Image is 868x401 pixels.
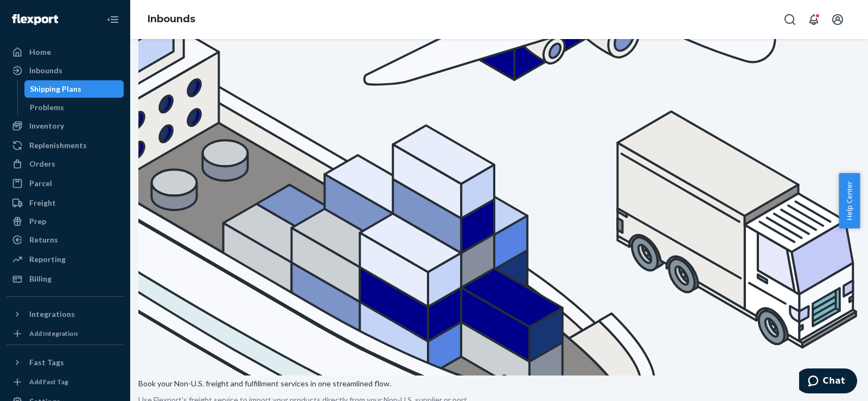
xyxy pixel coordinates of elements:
div: Home [29,47,51,58]
a: Parcel [7,175,124,192]
div: Problems [30,102,64,113]
a: Freight [7,194,124,212]
div: Add Fast Tag [29,377,68,386]
div: Inventory [29,120,64,131]
a: Add Fast Tag [7,375,124,389]
div: Parcel [29,178,52,189]
a: Inbounds [7,62,124,79]
a: Inventory [7,117,124,135]
div: Integrations [29,309,75,320]
ol: breadcrumbs [139,4,204,35]
a: Billing [7,270,124,288]
button: Fast Tags [7,354,124,371]
a: Returns [7,231,124,249]
p: Book your Non-U.S. freight and fulfillment services in one streamlined flow. [138,378,860,389]
img: Flexport logo [12,14,58,25]
button: Open notifications [803,9,825,30]
div: Prep [29,216,46,227]
div: Replenishments [29,140,87,151]
a: Shipping Plans [24,80,124,98]
button: Help Center [839,173,860,228]
div: Freight [29,198,56,208]
button: Close Navigation [102,9,124,30]
a: Prep [7,213,124,230]
button: Integrations [7,305,124,323]
div: Reporting [29,254,66,265]
div: Add Integration [29,329,78,338]
a: Inbounds [148,13,195,25]
div: Inbounds [29,65,62,76]
div: Fast Tags [29,357,64,368]
a: Add Integration [7,327,124,340]
div: Shipping Plans [30,84,81,94]
a: Reporting [7,251,124,268]
iframe: Opens a widget where you can chat to one of our agents [799,368,857,396]
button: Open Search Box [779,9,801,30]
a: Home [7,43,124,61]
div: Billing [29,273,52,284]
a: Problems [24,99,124,116]
button: Open account menu [827,9,848,30]
div: Returns [29,234,58,245]
div: Orders [29,158,55,169]
a: Replenishments [7,137,124,154]
a: Orders [7,155,124,173]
